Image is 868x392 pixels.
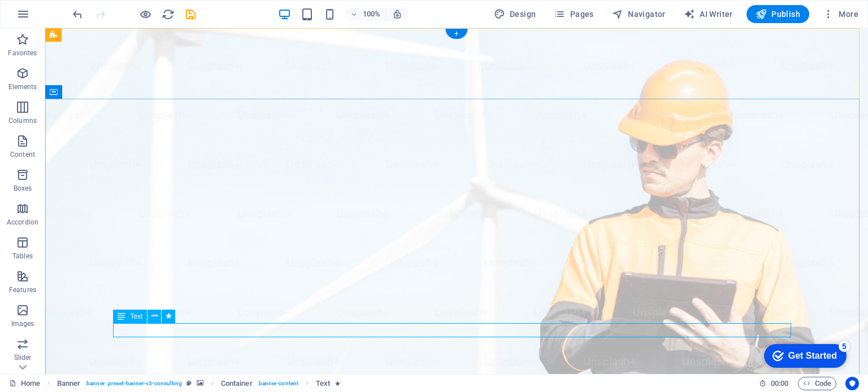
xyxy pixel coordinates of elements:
span: : [779,379,780,387]
button: Code [798,377,836,390]
p: Columns [8,116,37,125]
button: Usercentrics [845,377,859,390]
a: Click to cancel selection. Double-click to open Pages [9,377,40,390]
div: Get Started 5 items remaining, 0% complete [9,6,92,29]
button: Publish [747,5,809,23]
div: + [445,29,467,39]
div: Get Started [33,12,82,23]
nav: breadcrumb [57,377,340,390]
span: Pages [554,8,593,20]
p: Boxes [14,184,32,193]
span: Click to select. Double-click to edit [316,377,330,390]
h6: Session time [759,377,789,390]
span: Click to select. Double-click to edit [221,377,253,390]
i: Element contains an animation [335,380,340,386]
p: Content [10,150,35,159]
p: Tables [12,252,33,261]
p: Images [11,319,34,328]
i: This element contains a background [197,380,203,386]
div: 5 [84,2,95,14]
i: Reload page [162,8,175,21]
i: This element is a customizable preset [186,380,192,386]
button: More [818,5,863,23]
span: Design [494,8,536,20]
button: undo [71,7,84,21]
button: 100% [346,7,386,21]
p: Slider [14,353,32,362]
span: 00 00 [771,377,788,390]
i: Save (Ctrl+S) [184,8,197,21]
span: . banner-content [257,377,298,390]
button: reload [161,7,175,21]
span: . banner .preset-banner-v3-consulting [85,377,182,390]
button: Pages [549,5,598,23]
button: Design [489,5,541,23]
span: Text [130,313,142,320]
button: AI Writer [679,5,737,23]
span: Code [803,377,831,390]
h6: 100% [363,7,381,21]
i: On resize automatically adjust zoom level to fit chosen device. [392,9,402,19]
span: More [823,8,858,20]
button: save [184,7,197,21]
span: Navigator [612,8,666,20]
p: Features [9,285,36,294]
p: Favorites [8,49,37,58]
span: AI Writer [684,8,733,20]
i: Undo: Edit headline (Ctrl+Z) [71,8,84,21]
button: Navigator [607,5,670,23]
p: Elements [8,82,37,91]
button: Click here to leave preview mode and continue editing [138,7,152,21]
p: Accordion [7,218,38,227]
span: Click to select. Double-click to edit [57,377,81,390]
span: Publish [756,8,800,20]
